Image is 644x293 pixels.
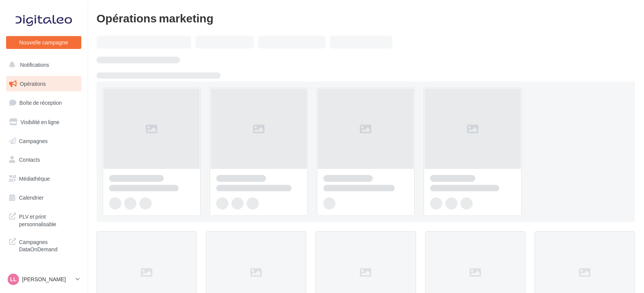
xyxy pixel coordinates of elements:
a: PLV et print personnalisable [5,208,83,231]
a: LL [PERSON_NAME] [6,272,81,287]
span: Visibilité en ligne [21,119,59,125]
a: Médiathèque [5,171,83,187]
a: Calendrier [5,190,83,206]
span: Boîte de réception [19,99,62,106]
div: Opérations marketing [97,12,635,24]
a: Contacts [5,152,83,168]
a: Visibilité en ligne [5,114,83,130]
a: Boîte de réception [5,95,83,111]
span: Calendrier [19,194,44,201]
a: Campagnes DataOnDemand [5,234,83,256]
span: Notifications [20,61,49,68]
span: Campagnes [19,137,48,144]
span: Opérations [20,80,46,87]
span: Contacts [19,156,40,163]
button: Nouvelle campagne [6,36,81,49]
span: Campagnes DataOnDemand [19,237,78,253]
button: Notifications [5,57,80,73]
a: Opérations [5,76,83,92]
p: [PERSON_NAME] [22,276,73,283]
span: Médiathèque [19,175,50,182]
span: LL [10,276,16,283]
span: PLV et print personnalisable [19,211,78,228]
a: Campagnes [5,133,83,149]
